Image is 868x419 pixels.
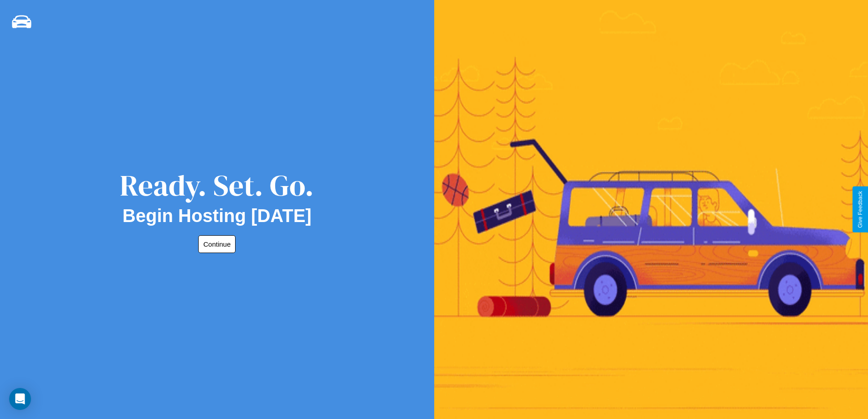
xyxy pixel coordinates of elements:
div: Open Intercom Messenger [9,388,31,410]
button: Continue [198,235,236,253]
div: Ready. Set. Go. [120,165,314,206]
div: Give Feedback [857,191,863,228]
h2: Begin Hosting [DATE] [123,206,312,226]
